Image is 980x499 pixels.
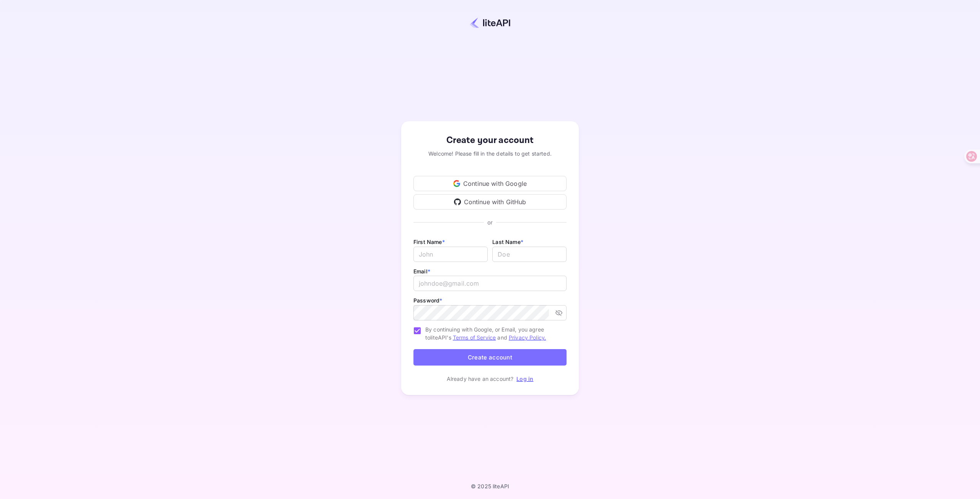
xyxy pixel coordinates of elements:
[470,17,510,28] img: liteapi
[413,239,445,245] label: First Name
[509,334,546,341] a: Privacy Policy.
[413,297,442,304] label: Password
[413,247,488,262] input: John
[413,268,430,275] label: Email
[413,194,567,210] div: Continue with GitHub
[453,334,496,341] a: Terms of Service
[413,176,567,191] div: Continue with Google
[425,325,560,341] span: By continuing with Google, or Email, you agree to liteAPI's and
[413,349,567,366] button: Create account
[413,133,567,147] div: Create your account
[492,247,567,262] input: Doe
[413,150,567,158] div: Welcome! Please fill in the details to get started.
[471,483,509,489] p: © 2025 liteAPI
[552,306,566,320] button: toggle password visibility
[516,375,533,382] a: Log in
[447,375,514,383] p: Already have an account?
[413,276,567,291] input: johndoe@gmail.com
[492,239,523,245] label: Last Name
